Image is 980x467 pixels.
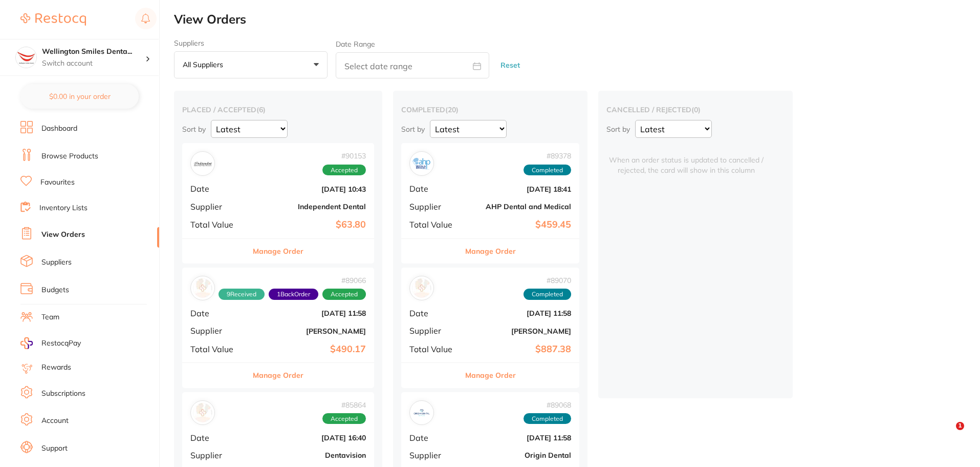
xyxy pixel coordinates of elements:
[469,451,571,459] b: Origin Dental
[20,8,86,31] a: Restocq Logo
[174,39,328,47] label: Suppliers
[41,312,59,322] a: Team
[409,433,461,442] span: Date
[469,202,571,211] b: AHP Dental and Medical
[20,13,86,26] img: Restocq Logo
[190,344,246,354] span: Total Value
[465,239,516,263] button: Manage Order
[469,434,571,442] b: [DATE] 11:58
[254,344,366,355] b: $490.17
[193,278,212,298] img: Adam Dental
[41,338,81,349] span: RestocqPay
[20,337,33,349] img: RestocqPay
[322,413,366,424] span: Accepted
[42,47,145,57] h4: Wellington Smiles Dental
[254,219,366,230] b: $63.80
[401,125,425,134] p: Sort by
[41,257,72,268] a: Suppliers
[20,337,81,349] a: RestocqPay
[254,327,366,335] b: [PERSON_NAME]
[190,433,246,442] span: Date
[182,105,374,114] h2: placed / accepted ( 6 )
[412,403,431,422] img: Origin Dental
[606,105,785,114] h2: cancelled / rejected ( 0 )
[956,422,964,430] span: 1
[190,309,246,318] span: Date
[254,309,366,317] b: [DATE] 11:58
[253,239,303,263] button: Manage Order
[412,154,431,173] img: AHP Dental and Medical
[254,434,366,442] b: [DATE] 16:40
[336,40,375,48] label: Date Range
[469,309,571,317] b: [DATE] 11:58
[409,451,461,460] span: Supplier
[336,52,489,78] input: Select date range
[409,344,461,354] span: Total Value
[253,363,303,388] button: Manage Order
[409,202,461,211] span: Supplier
[524,276,571,285] span: # 89070
[174,51,328,79] button: All suppliers
[190,220,246,229] span: Total Value
[401,105,579,114] h2: completed ( 20 )
[193,403,212,422] img: Dentavision
[41,443,68,454] a: Support
[524,401,571,409] span: # 89068
[409,326,461,335] span: Supplier
[41,151,98,161] a: Browse Products
[193,154,212,173] img: Independent Dental
[469,327,571,335] b: [PERSON_NAME]
[41,124,77,134] a: Dashboard
[219,289,265,300] span: Received
[190,202,246,211] span: Supplier
[409,220,461,229] span: Total Value
[182,143,374,263] div: Independent Dental#90153AcceptedDate[DATE] 10:43SupplierIndependent DentalTotal Value$63.80Manage...
[41,362,71,373] a: Rewards
[40,177,75,188] a: Favourites
[41,230,85,240] a: View Orders
[269,289,318,300] span: Back orders
[254,185,366,193] b: [DATE] 10:43
[254,451,366,459] b: Dentavision
[182,268,374,388] div: Adam Dental#890669Received1BackOrderAcceptedDate[DATE] 11:58Supplier[PERSON_NAME]Total Value$490....
[606,125,630,134] p: Sort by
[322,152,366,160] span: # 90153
[20,84,139,109] button: $0.00 in your order
[16,47,36,68] img: Wellington Smiles Dental
[41,416,69,426] a: Account
[254,202,366,211] b: Independent Dental
[524,413,571,424] span: Completed
[41,389,85,399] a: Subscriptions
[497,52,523,79] button: Reset
[469,344,571,355] b: $887.38
[606,143,766,175] span: When an order status is updated to cancelled / rejected, the card will show in this column
[322,165,366,176] span: Accepted
[412,278,431,298] img: Henry Schein Halas
[41,285,69,295] a: Budgets
[409,184,461,193] span: Date
[322,401,366,409] span: # 85864
[219,276,366,285] span: # 89066
[524,152,571,160] span: # 89378
[524,165,571,176] span: Completed
[469,185,571,193] b: [DATE] 18:41
[469,219,571,230] b: $459.45
[190,326,246,335] span: Supplier
[190,451,246,460] span: Supplier
[322,289,366,300] span: Accepted
[39,203,88,213] a: Inventory Lists
[465,363,516,388] button: Manage Order
[190,184,246,193] span: Date
[182,125,206,134] p: Sort by
[42,58,145,69] p: Switch account
[524,289,571,300] span: Completed
[174,12,980,27] h2: View Orders
[183,60,227,69] p: All suppliers
[935,422,960,446] iframe: Intercom live chat
[409,309,461,318] span: Date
